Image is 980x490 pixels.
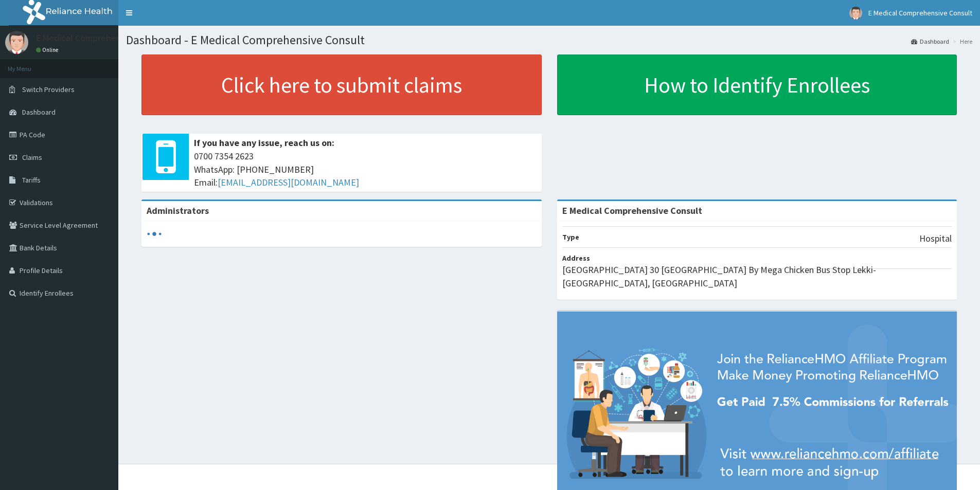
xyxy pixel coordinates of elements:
[147,205,209,216] b: Administrators
[141,55,542,115] a: Click here to submit claims
[22,107,56,117] span: Dashboard
[557,55,957,115] a: How to Identify Enrollees
[218,176,359,188] a: [EMAIL_ADDRESS][DOMAIN_NAME]
[562,232,579,242] b: Type
[849,7,862,20] img: User Image
[36,46,61,53] a: Online
[562,253,590,263] b: Address
[950,37,972,46] li: Here
[36,33,170,43] p: E Medical Comprehensive Consult
[562,205,702,216] strong: E Medical Comprehensive Consult
[126,33,972,47] h1: Dashboard - E Medical Comprehensive Consult
[194,137,334,149] b: If you have any issue, reach us on:
[147,226,162,242] svg: audio-loading
[22,153,42,162] span: Claims
[22,175,41,185] span: Tariffs
[562,263,952,289] p: [GEOGRAPHIC_DATA] 30 [GEOGRAPHIC_DATA] By Mega Chicken Bus Stop Lekki-[GEOGRAPHIC_DATA], [GEOGRAP...
[22,85,75,94] span: Switch Providers
[5,31,28,54] img: User Image
[911,37,949,46] a: Dashboard
[194,150,537,189] span: 0700 7354 2623 WhatsApp: [PHONE_NUMBER] Email:
[868,8,972,17] span: E Medical Comprehensive Consult
[919,232,952,245] p: Hospital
